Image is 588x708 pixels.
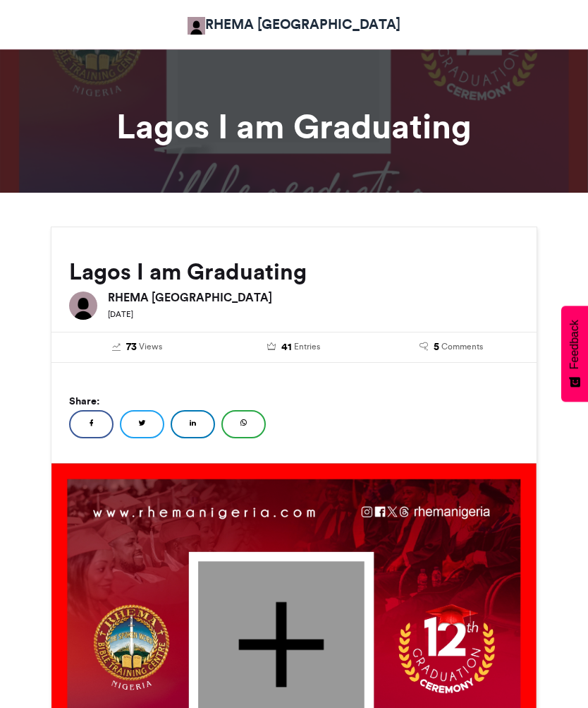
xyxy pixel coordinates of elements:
h2: Lagos I am Graduating [69,259,519,284]
img: RHEMA NIGERIA [69,292,97,320]
a: 5 Comments [383,340,519,355]
img: RHEMA NIGERIA [188,17,205,35]
span: 41 [281,340,292,355]
h1: Lagos I am Graduating [51,109,537,143]
a: RHEMA [GEOGRAPHIC_DATA] [188,14,400,35]
span: 73 [126,340,137,355]
small: [DATE] [108,309,133,319]
a: 73 Views [69,340,205,355]
span: Views [139,340,162,353]
h5: Share: [69,392,519,410]
span: 5 [434,340,439,355]
span: Comments [441,340,483,353]
h6: RHEMA [GEOGRAPHIC_DATA] [108,292,519,303]
span: Entries [294,340,320,353]
span: Feedback [568,320,581,369]
a: 41 Entries [226,340,362,355]
button: Feedback - Show survey [561,306,588,402]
